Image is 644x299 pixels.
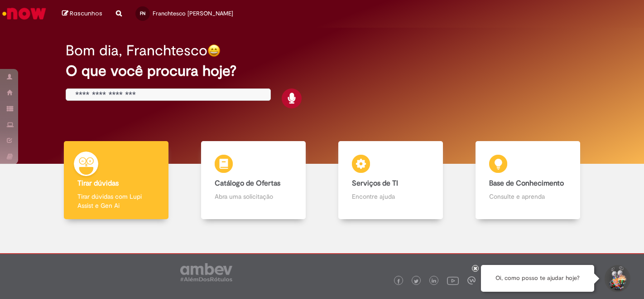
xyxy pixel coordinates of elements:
[489,179,564,188] b: Base de Conhecimento
[215,179,280,188] b: Catálogo de Ofertas
[185,141,322,220] a: Catálogo de Ofertas Abra uma solicitação
[481,265,594,292] div: Oi, como posso te ajudar hoje?
[459,141,596,220] a: Base de Conhecimento Consulte e aprenda
[352,179,398,188] b: Serviços de TI
[322,141,459,220] a: Serviços de TI Encontre ajuda
[215,192,292,201] p: Abra uma solicitação
[48,141,185,220] a: Tirar dúvidas Tirar dúvidas com Lupi Assist e Gen Ai
[467,276,476,284] img: logo_footer_workplace.png
[77,192,155,210] p: Tirar dúvidas com Lupi Assist e Gen Ai
[414,279,418,284] img: logo_footer_twitter.png
[70,9,102,18] span: Rascunhos
[140,10,145,16] span: FN
[603,265,630,292] button: Iniciar Conversa de Suporte
[396,279,401,284] img: logo_footer_facebook.png
[77,179,119,188] b: Tirar dúvidas
[1,5,48,23] img: ServiceNow
[66,43,207,59] h2: Bom dia, Franchtesco
[153,10,233,17] span: Franchtesco [PERSON_NAME]
[352,192,429,201] p: Encontre ajuda
[62,10,102,18] a: Rascunhos
[66,63,578,79] h2: O que você procura hoje?
[432,279,436,284] img: logo_footer_linkedin.png
[447,274,459,286] img: logo_footer_youtube.png
[489,192,567,201] p: Consulte e aprenda
[207,44,221,57] img: happy-face.png
[180,263,232,281] img: logo_footer_ambev_rotulo_gray.png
